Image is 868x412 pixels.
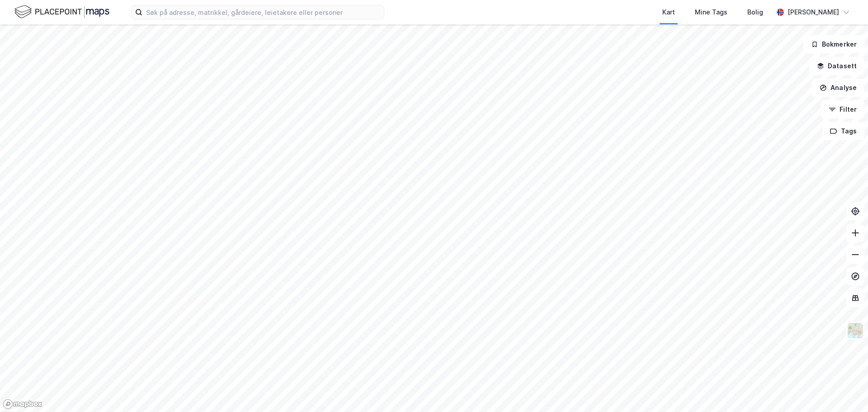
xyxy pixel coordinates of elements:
input: Søk på adresse, matrikkel, gårdeiere, leietakere eller personer [142,5,384,19]
div: Kart [662,7,675,18]
div: Mine Tags [695,7,727,18]
img: logo.f888ab2527a4732fd821a326f86c7f29.svg [14,4,109,20]
div: [PERSON_NAME] [788,7,839,18]
div: Bolig [747,7,763,18]
iframe: Chat Widget [823,369,868,412]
